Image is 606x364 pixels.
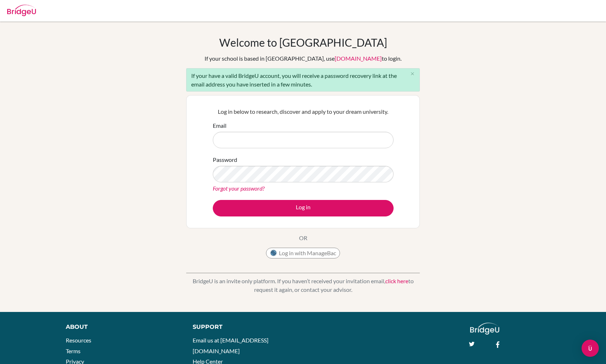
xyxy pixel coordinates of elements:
[213,107,394,116] p: Log in below to research, discover and apply to your dream university.
[219,36,387,49] h1: Welcome to [GEOGRAPHIC_DATA]
[66,337,91,344] a: Resources
[266,248,340,258] button: Log in with ManageBac
[213,155,237,164] label: Password
[66,323,176,331] div: About
[470,323,499,335] img: logo_white@2x-f4f0deed5e89b7ecb1c2cc34c3e3d731f90f0f143d5ea2071677605dd97b5244.png
[582,340,599,357] div: Open Intercom Messenger
[335,55,382,62] a: [DOMAIN_NAME]
[186,68,420,92] div: If your have a valid BridgeU account, you will receive a password recovery link at the email addr...
[410,71,415,76] i: close
[299,234,307,242] p: OR
[213,200,394,216] button: Log in
[385,277,408,284] a: click here
[193,323,295,331] div: Support
[193,337,268,354] a: Email us at [EMAIL_ADDRESS][DOMAIN_NAME]
[186,277,420,294] p: BridgeU is an invite only platform. If you haven’t received your invitation email, to request it ...
[213,121,226,130] label: Email
[66,347,81,354] a: Terms
[405,69,419,79] button: Close
[205,54,401,63] div: If your school is based in [GEOGRAPHIC_DATA], use to login.
[213,185,265,192] a: Forgot your password?
[7,5,36,16] img: Bridge-U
